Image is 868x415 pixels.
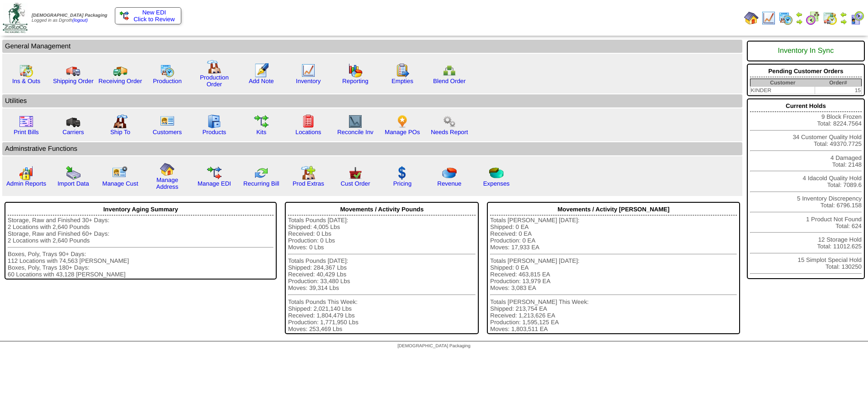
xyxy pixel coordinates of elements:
img: locations.gif [301,114,316,129]
td: General Management [2,40,742,53]
a: Admin Reports [6,180,46,187]
img: cabinet.gif [207,114,222,129]
img: truck3.gif [66,114,80,129]
a: Recurring Bill [243,180,279,187]
img: calendarblend.gif [806,11,820,25]
span: [DEMOGRAPHIC_DATA] Packaging [397,344,470,349]
img: workflow.gif [254,114,269,129]
div: Storage, Raw and Finished 30+ Days: 2 Locations with 2,640 Pounds Storage, Raw and Finished 60+ D... [8,217,274,278]
div: Current Holds [750,100,862,112]
a: Manage EDI [198,180,231,187]
img: calendarinout.gif [823,11,837,25]
td: 15 [815,87,862,94]
td: KINDER [750,87,815,94]
img: dollar.gif [395,166,410,180]
img: home.gif [744,11,759,25]
img: workflow.png [442,114,457,129]
div: 9 Block Frozen Total: 8224.7564 34 Customer Quality Hold Total: 49370.7725 4 Damaged Total: 2148 ... [747,98,865,279]
img: calendarcustomer.gif [850,11,864,25]
span: Logged in as Dgroth [32,13,107,23]
img: prodextras.gif [301,166,316,180]
img: po.png [395,114,410,129]
img: invoice2.gif [19,114,33,129]
img: zoroco-logo-small.webp [3,3,28,33]
div: Movements / Activity Pounds [288,204,476,215]
div: Totals [PERSON_NAME] [DATE]: Shipped: 0 EA Received: 0 EA Production: 0 EA Moves: 17,933 EA Total... [490,217,737,332]
a: Pricing [393,180,412,187]
a: Cust Order [340,180,370,187]
a: Print Bills [14,129,39,135]
div: Pending Customer Orders [750,65,862,77]
div: Movements / Activity [PERSON_NAME] [490,204,737,215]
img: pie_chart.png [442,166,457,180]
img: line_graph.gif [761,11,776,25]
a: Prod Extras [292,180,324,187]
a: Needs Report [431,129,468,135]
img: network.png [442,63,457,78]
img: customers.gif [160,114,175,129]
a: Production [153,78,182,84]
a: Manage Address [156,177,179,190]
a: Inventory [296,78,321,84]
div: Inventory In Sync [750,42,862,60]
a: Manage Cust [102,180,138,187]
img: truck.gif [66,63,80,78]
td: Utilities [2,94,742,107]
img: arrowright.gif [796,18,803,25]
span: Click to Review [120,16,176,23]
img: pie_chart2.png [489,166,504,180]
img: edi.gif [207,166,222,180]
img: factory.gif [207,60,222,74]
img: calendarinout.gif [19,63,33,78]
a: Blend Order [433,78,466,84]
a: Add Note [249,78,274,84]
a: Reporting [342,78,368,84]
a: Locations [295,129,321,135]
a: Shipping Order [53,78,94,84]
img: calendarprod.gif [778,11,793,25]
img: import.gif [66,166,80,180]
a: Production Order [200,74,229,88]
img: arrowleft.gif [796,11,803,18]
a: Receiving Order [99,78,142,84]
img: home.gif [160,162,175,177]
span: [DEMOGRAPHIC_DATA] Packaging [32,13,107,18]
a: (logout) [72,18,88,23]
div: Inventory Aging Summary [8,204,274,215]
img: ediSmall.gif [120,11,129,20]
img: calendarprod.gif [160,63,175,78]
th: Order# [815,79,862,87]
a: New EDI Click to Review [120,9,176,23]
a: Reconcile Inv [337,129,373,135]
a: Carriers [62,129,84,135]
img: truck2.gif [113,63,127,78]
img: reconcile.gif [254,166,269,180]
img: workorder.gif [395,63,410,78]
img: cust_order.png [348,166,363,180]
div: Totals Pounds [DATE]: Shipped: 4,005 Lbs Received: 0 Lbs Production: 0 Lbs Moves: 0 Lbs Totals Po... [288,217,476,332]
img: graph2.png [19,166,33,180]
a: Revenue [437,180,461,187]
a: Kits [256,129,266,135]
img: factory2.gif [113,114,127,129]
img: graph.gif [348,63,363,78]
a: Ship To [110,129,130,135]
a: Customers [153,129,182,135]
span: New EDI [142,9,166,16]
img: orders.gif [254,63,269,78]
img: line_graph.gif [301,63,316,78]
img: managecust.png [112,166,129,180]
a: Empties [392,78,413,84]
a: Products [203,129,226,135]
a: Manage POs [385,129,420,135]
img: line_graph2.gif [348,114,363,129]
a: Expenses [483,180,510,187]
img: arrowright.gif [840,18,847,25]
img: arrowleft.gif [840,11,847,18]
a: Ins & Outs [12,78,40,84]
th: Customer [750,79,815,87]
td: Adminstrative Functions [2,142,742,155]
a: Import Data [57,180,89,187]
